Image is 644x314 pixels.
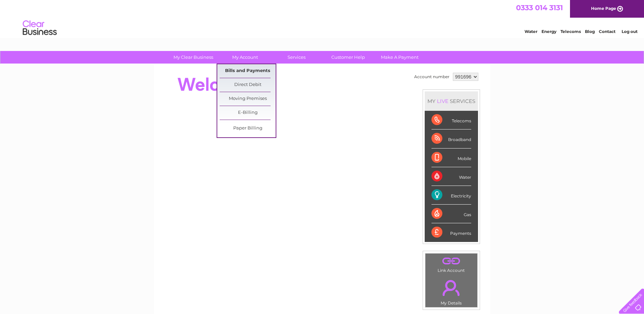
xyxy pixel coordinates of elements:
[541,29,556,34] a: Energy
[425,253,478,275] td: Link Account
[269,51,325,64] a: Services
[427,276,476,300] a: .
[431,129,471,148] div: Broadband
[217,51,273,64] a: My Account
[220,122,276,135] a: Paper Billing
[431,223,471,242] div: Payments
[22,18,57,38] img: logo.png
[220,106,276,120] a: E-Billing
[516,3,563,12] a: 0333 014 3131
[431,205,471,223] div: Gas
[320,51,376,64] a: Customer Help
[599,29,615,34] a: Contact
[165,51,221,64] a: My Clear Business
[560,29,581,34] a: Telecoms
[425,91,478,111] div: MY SERVICES
[585,29,595,34] a: Blog
[372,51,428,64] a: Make A Payment
[431,186,471,205] div: Electricity
[220,78,276,92] a: Direct Debit
[431,149,471,167] div: Mobile
[427,255,476,267] a: .
[412,71,451,83] td: Account number
[220,92,276,106] a: Moving Premises
[525,29,537,34] a: Water
[220,64,276,78] a: Bills and Payments
[431,111,471,129] div: Telecoms
[622,29,638,34] a: Log out
[431,167,471,186] div: Water
[162,4,483,33] div: Clear Business is a trading name of Verastar Limited (registered in [GEOGRAPHIC_DATA] No. 3667643...
[425,274,478,308] td: My Details
[436,98,450,104] div: LIVE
